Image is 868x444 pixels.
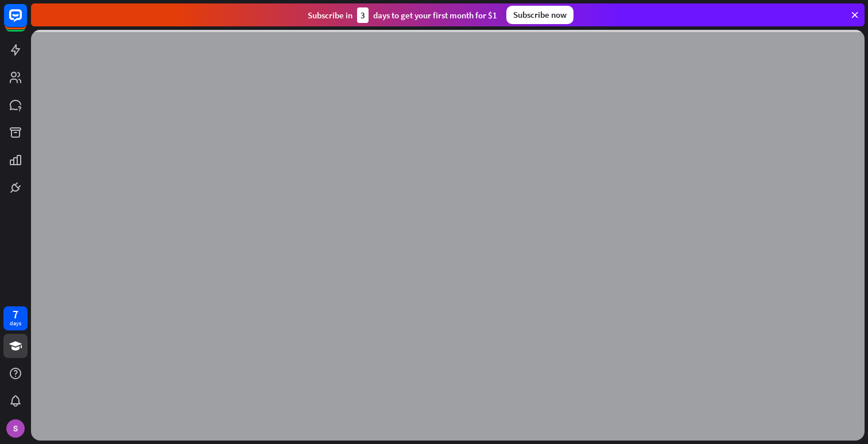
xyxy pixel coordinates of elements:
[10,320,21,328] div: days
[3,306,28,330] a: 7 days
[308,7,497,23] div: Subscribe in days to get your first month for $1
[506,6,573,24] div: Subscribe now
[13,309,18,320] div: 7
[357,7,369,23] div: 3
